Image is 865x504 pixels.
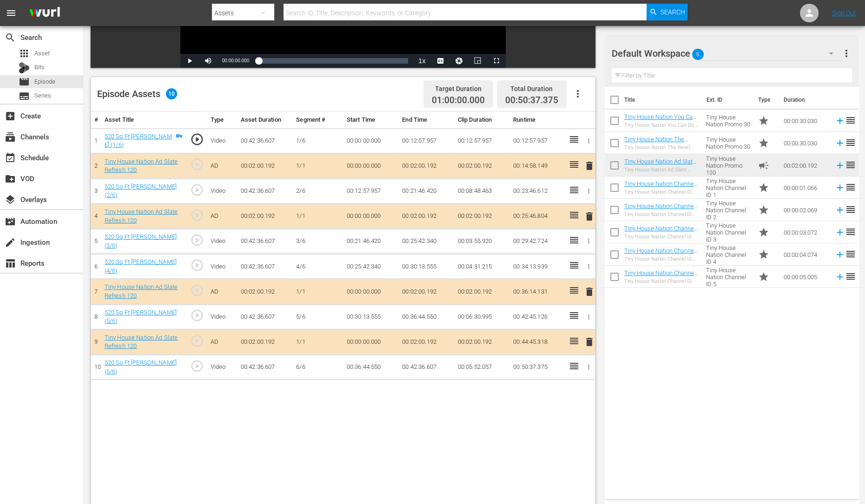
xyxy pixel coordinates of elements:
td: 00:02:00.192 [237,329,292,354]
td: 00:00:05.005 [780,266,831,288]
button: Playback Rate [413,54,431,68]
td: 00:02:00.192 [454,204,509,229]
td: 8 [91,304,101,329]
img: ans4CAIJ8jUAAAAAAAAAAAAAAAAAAAAAAAAgQb4GAAAAAAAAAAAAAAAAAAAAAAAAJMjXAAAAAAAAAAAAAAAAAAAAAAAAgAT5G... [22,2,67,24]
td: 00:25:46.804 [509,204,565,229]
td: Video [207,128,237,153]
div: Tiny House Nation Channel ID Refresh 4 [624,256,699,262]
td: 00:02:00.192 [398,329,454,354]
td: 00:12:57.957 [343,178,398,203]
td: 00:02:00.192 [454,329,509,354]
td: 5 [91,229,101,254]
span: 00:50:37.375 [505,95,558,105]
td: 10 [91,354,101,380]
td: 00:00:00.000 [343,279,398,304]
span: VOD [5,173,16,184]
span: play_circle_outline [190,283,204,297]
td: 00:02:00.192 [454,153,509,178]
td: 7 [91,279,101,304]
td: Tiny House Nation Channel ID 1 [702,177,754,199]
button: more_vert [841,42,852,65]
td: 5/6 [292,304,343,329]
span: delete [584,286,595,297]
a: 520 Sq Ft [PERSON_NAME] (4/6) [105,258,177,274]
td: 00:00:00.000 [343,329,398,354]
td: 00:21:46.420 [343,229,398,254]
button: Captions [431,54,450,68]
span: Promo [758,137,769,149]
div: Tiny House Nation The Revel Promo 30 [624,144,699,151]
button: Fullscreen [487,54,506,68]
span: play_circle_outline [190,359,204,373]
a: Tiny House Nation Channel ID Refresh 2 [624,203,698,216]
td: 00:02:00.192 [237,153,292,178]
span: Reports [5,258,16,269]
svg: Add to Episode [835,116,845,126]
button: Mute [199,54,218,68]
span: menu [6,7,17,19]
span: reorder [845,182,856,193]
th: Asset Duration [237,111,292,129]
td: 00:34:13.939 [509,254,565,279]
button: Play [180,54,199,68]
td: 6 [91,254,101,279]
svg: Add to Episode [835,272,845,282]
td: 00:08:48.463 [454,178,509,203]
span: Promo [758,204,769,216]
span: play_circle_outline [190,233,204,247]
th: Ext. ID [701,87,753,113]
a: Tiny House Nation Ad Slate Refresh 120 [105,208,178,224]
td: 00:29:42.724 [509,229,565,254]
td: 00:06:30.995 [454,304,509,329]
a: 520 Sq Ft [PERSON_NAME] (3/6) [105,233,177,249]
a: Tiny House Nation Channel ID Refresh 1 [624,180,698,194]
span: Ad [758,160,769,171]
span: Promo [758,227,769,238]
th: Start Time [343,111,398,129]
td: 00:02:00.192 [398,153,454,178]
td: 9 [91,329,101,354]
td: 00:12:57.957 [398,128,454,153]
span: Schedule [5,152,16,164]
div: Bits [19,62,30,73]
span: Promo [758,182,769,193]
a: Tiny House Nation Ad Slate Refresh 120 [105,283,178,299]
span: Channels [5,131,16,143]
div: Tiny House Nation Channel ID Refresh 2 [624,211,699,217]
td: 6/6 [292,354,343,380]
td: 00:44:45.318 [509,329,565,354]
td: 00:00:00.000 [343,153,398,178]
td: 00:12:57.957 [509,128,565,153]
span: Bits [34,63,45,72]
th: Runtime [509,111,565,129]
td: 00:42:36.607 [237,254,292,279]
span: Episode [34,77,55,86]
span: Promo [758,249,769,260]
td: 1/1 [292,279,343,304]
td: 1/1 [292,153,343,178]
th: # [91,111,101,129]
span: Automation [5,216,16,227]
span: Asset [34,49,50,58]
span: delete [584,160,595,171]
td: 00:00:00.000 [343,128,398,153]
td: 00:42:36.607 [237,128,292,153]
a: Sign Out [832,9,856,17]
a: Tiny House Nation Channel ID Refresh 4 [624,247,698,261]
span: Promo [758,271,769,282]
td: 00:00:00.000 [343,204,398,229]
td: 00:00:01.066 [780,177,831,199]
button: delete [584,159,595,173]
span: delete [584,211,595,222]
td: 00:00:30.030 [780,110,831,132]
a: Tiny House Nation Channel ID Refresh 5 [624,269,698,283]
td: 00:42:36.607 [237,354,292,380]
button: Picture-in-Picture [469,54,487,68]
td: Video [207,178,237,203]
td: 00:42:45.126 [509,304,565,329]
td: 00:00:04.074 [780,243,831,266]
td: 1/1 [292,329,343,354]
td: 2 [91,153,101,178]
td: 00:14:58.149 [509,153,565,178]
td: 00:42:36.607 [237,229,292,254]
